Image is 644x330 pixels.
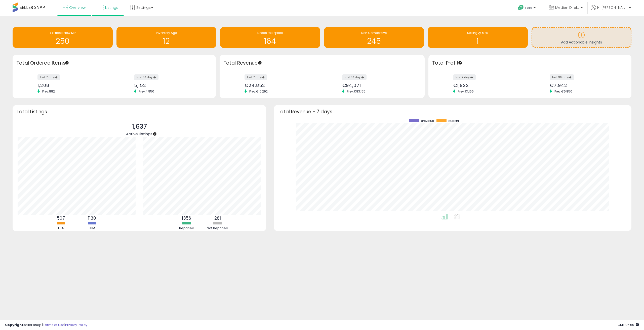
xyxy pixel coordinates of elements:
[214,215,221,221] b: 281
[203,226,233,231] div: Not Repriced
[134,74,158,80] label: last 30 days
[342,74,367,80] label: last 30 days
[40,89,57,93] span: Prev: 882
[88,215,96,221] b: 1130
[49,31,76,35] span: BB Price Below Min
[223,60,421,67] h3: Total Revenue
[220,27,320,48] a: Needs to Reprice 164
[432,60,628,67] h3: Total Profit
[245,74,267,80] label: last 7 days
[550,83,623,88] div: €7,942
[126,122,152,131] p: 1,637
[258,61,262,65] div: Tooltip anchor
[591,5,631,16] a: Hi [PERSON_NAME]
[172,226,202,231] div: Repriced
[37,74,60,80] label: last 7 days
[15,37,110,45] h1: 250
[69,5,86,10] span: Overview
[514,1,541,16] a: Help
[77,226,107,231] div: FBM
[561,40,602,45] span: Add Actionable Insights
[119,37,214,45] h1: 12
[342,83,416,88] div: €94,071
[458,61,462,65] div: Tooltip anchor
[552,89,575,93] span: Prev: €6,850
[467,31,488,35] span: Selling @ Max
[13,27,113,48] a: BB Price Below Min 250
[277,110,628,114] h3: Total Revenue - 7 days
[152,132,157,136] div: Tooltip anchor
[134,83,207,88] div: 5,152
[65,61,69,65] div: Tooltip anchor
[37,83,110,88] div: 1,208
[223,37,318,45] h1: 164
[532,28,631,47] a: Add Actionable Insights
[126,131,152,136] span: Active Listings
[156,31,177,35] span: Inventory Age
[525,6,532,10] span: Help
[453,74,476,80] label: last 7 days
[182,215,191,221] b: 1356
[361,31,387,35] span: Non Competitive
[344,89,368,93] span: Prev: €83,155
[116,27,217,48] a: Inventory Age 12
[421,119,434,123] span: previous
[428,27,528,48] a: Selling @ Max 1
[453,83,526,88] div: €1,922
[597,5,627,10] span: Hi [PERSON_NAME]
[327,37,422,45] h1: 245
[448,119,459,123] span: current
[455,89,476,93] span: Prev: €1,166
[555,5,579,10] span: Medien Direkt
[324,27,424,48] a: Non Competitive 245
[257,31,283,35] span: Needs to Reprice
[105,5,118,10] span: Listings
[16,60,212,67] h3: Total Ordered Items
[518,5,524,11] i: Get Help
[247,89,270,93] span: Prev: €15,292
[46,226,76,231] div: FBA
[16,110,262,114] h3: Total Listings
[245,83,318,88] div: €24,852
[136,89,157,93] span: Prev: 4,950
[57,215,65,221] b: 507
[430,37,525,45] h1: 1
[550,74,574,80] label: last 30 days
